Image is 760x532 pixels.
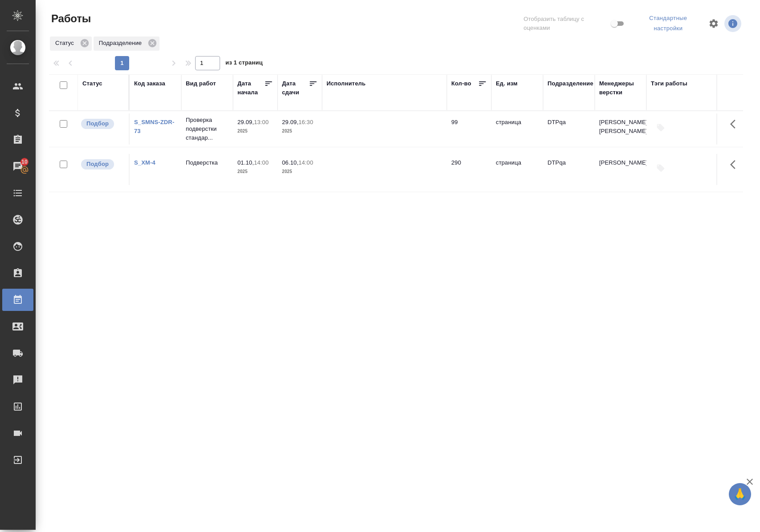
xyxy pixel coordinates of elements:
div: Можно подбирать исполнителей [80,158,124,170]
p: 14:00 [298,159,313,166]
td: DTPqa [543,113,595,145]
p: Статус [55,39,77,48]
p: [PERSON_NAME] [599,158,642,167]
td: страница [491,113,543,145]
p: 13:00 [254,119,269,125]
div: Вид работ [186,79,216,88]
button: Добавить тэги [651,158,670,178]
p: Подразделение [99,39,145,48]
p: 06.10, [282,159,298,166]
span: Настроить таблицу [703,13,724,34]
div: split button [633,12,703,36]
div: Подразделение [548,79,593,88]
div: Ед. изм [496,79,518,88]
div: Менеджеры верстки [599,79,642,97]
p: 29.09, [282,119,298,125]
p: 2025 [237,167,273,176]
span: Работы [49,12,91,26]
p: 2025 [282,127,318,136]
div: Тэги работы [651,79,687,88]
button: Добавить тэги [651,118,670,137]
p: 29.09, [237,119,254,125]
div: Можно подбирать исполнителей [80,118,124,130]
span: Посмотреть информацию [724,15,743,32]
span: 🙏 [732,485,748,504]
p: 01.10, [237,159,254,166]
div: Дата сдачи [282,79,309,97]
td: 290 [447,154,491,185]
p: 16:30 [298,119,313,125]
td: 99 [447,113,491,145]
p: Подбор [86,160,109,169]
button: Здесь прячутся важные кнопки [725,113,746,135]
button: 🙏 [729,483,751,505]
button: Здесь прячутся важные кнопки [725,154,746,175]
td: страница [491,154,543,185]
td: DTPqa [543,154,595,185]
p: Проверка подверстки стандар... [186,116,229,142]
p: 14:00 [254,159,269,166]
div: Подразделение [94,36,159,51]
span: Отобразить таблицу с оценками [523,15,609,32]
p: 2025 [282,167,318,176]
div: Код заказа [134,79,165,88]
p: 2025 [237,127,273,136]
a: S_SMNS-ZDR-73 [134,119,174,134]
p: [PERSON_NAME], [PERSON_NAME] [599,118,642,136]
a: 10 [2,155,33,177]
span: из 1 страниц [225,57,263,70]
div: Статус [82,79,102,88]
div: Статус [50,36,92,51]
span: 10 [16,157,33,166]
div: Кол-во [451,79,471,88]
p: Подбор [86,119,109,128]
a: S_XM-4 [134,159,155,166]
div: Дата начала [237,79,264,97]
p: Подверстка [186,158,229,167]
div: Исполнитель [327,79,366,88]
